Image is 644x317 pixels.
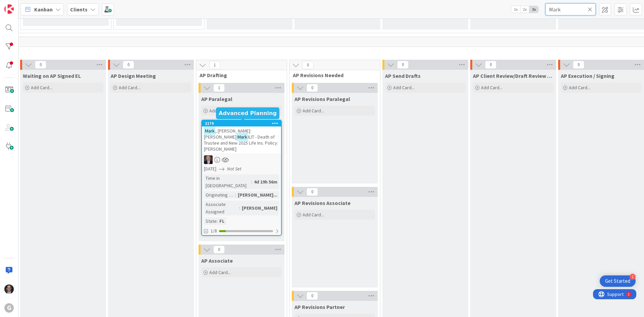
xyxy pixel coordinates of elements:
span: AP Revisions Needed [293,72,372,78]
div: 2 [35,3,37,8]
div: [PERSON_NAME]... [236,191,279,199]
span: 0 [213,246,225,254]
mark: Mark [236,133,248,141]
span: Add Card... [119,85,140,91]
span: 1/8 [211,227,217,234]
span: 0 [573,61,584,69]
span: Add Card... [303,108,324,114]
div: Open Get Started checklist, remaining modules: 1 [600,275,636,287]
span: Add Card... [569,85,590,91]
div: G [4,303,14,313]
span: : [217,217,218,225]
span: 2x [520,6,529,13]
span: AP Send Drafts [385,72,421,79]
span: 0 [302,61,314,69]
span: Add Card... [209,108,231,114]
span: 0 [397,61,409,69]
span: 0 [307,84,318,92]
span: 1 [213,84,225,92]
div: [PERSON_NAME] [240,204,279,212]
span: ILIT - Death of Trustee and New 2025 Life Ins. Policy: [PERSON_NAME] [204,134,278,152]
span: 0 [307,188,318,196]
span: 3x [529,6,538,13]
span: [DATE] [204,165,216,172]
div: Associate Assigned [204,201,239,215]
div: BG [202,155,281,164]
span: AP Client Review/Draft Review Meeting [473,72,553,79]
span: AP Revisions Associate [294,200,351,206]
div: 2179 [205,121,281,126]
div: Originating Attorney [204,191,235,199]
span: AP Design Meeting [111,72,156,79]
div: 2179Mark, [PERSON_NAME]: [PERSON_NAME]MarkILIT - Death of Trustee and New 2025 Life Ins. Policy: ... [202,120,281,153]
span: Add Card... [481,85,502,91]
span: : [239,204,240,212]
span: AP Associate [201,257,233,264]
mark: Mark [204,127,215,135]
span: 0 [485,61,496,69]
span: 0 [123,61,134,69]
span: Waiting on AP Signed EL [23,72,81,79]
div: Get Started [605,278,630,284]
span: , [PERSON_NAME]: [PERSON_NAME] [204,128,251,140]
span: 1 [209,61,220,69]
div: 4d 19h 56m [252,178,279,186]
img: BG [204,155,213,164]
div: State [204,217,217,225]
span: Add Card... [209,269,231,275]
span: 1x [511,6,520,13]
span: AP Drafting [200,72,278,78]
span: AP Revisions Paralegal [294,96,350,102]
span: Add Card... [303,212,324,218]
img: Visit kanbanzone.com [4,4,14,14]
span: Add Card... [31,85,52,91]
img: JT [4,284,14,294]
b: Clients [70,6,88,13]
div: Time in [GEOGRAPHIC_DATA] [204,174,251,189]
span: AP Paralegal [201,96,232,102]
div: FL [218,217,226,225]
span: Kanban [34,5,53,13]
i: Not Set [227,166,241,172]
span: AP Execution / Signing [561,72,614,79]
span: Add Card... [393,85,415,91]
h5: Advanced Planning [219,110,277,116]
span: : [251,178,252,186]
span: : [235,191,236,199]
span: 0 [35,61,46,69]
div: 1 [630,274,636,280]
span: AP Revisions Partner [294,304,345,310]
div: 2179 [202,120,281,126]
span: Support [14,1,31,9]
input: Quick Filter... [545,3,596,15]
span: 0 [307,292,318,300]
